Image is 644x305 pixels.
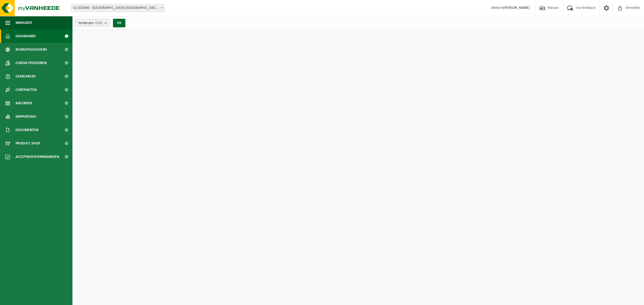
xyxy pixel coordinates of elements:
span: Rapportage [16,110,36,123]
span: Documenten [16,123,38,137]
span: Navigatie [16,16,32,29]
span: Bedrijfsgegevens [16,43,47,56]
span: 01-052046 - SAINT-GOBAIN ADFORS BELGIUM - BUGGENHOUT [71,4,164,12]
span: Contactpersonen [16,56,47,70]
span: Contracten [16,83,36,96]
span: Vestigingen [78,19,103,27]
button: OK [113,19,125,27]
span: Product Shop [16,137,40,150]
count: (2/2) [95,21,103,25]
span: Dashboard [16,29,36,43]
span: Acceptatievoorwaarden [16,150,59,163]
span: Kalender [16,96,32,110]
button: Vestigingen(2/2) [75,19,110,27]
strong: [PERSON_NAME] [503,6,530,10]
span: 01-052046 - SAINT-GOBAIN ADFORS BELGIUM - BUGGENHOUT [71,4,165,12]
span: Gebruikers [16,70,36,83]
